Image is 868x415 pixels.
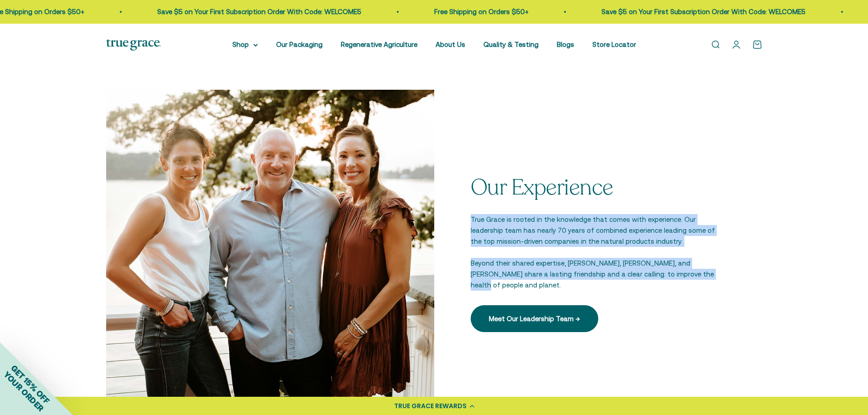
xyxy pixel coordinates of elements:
a: Quality & Testing [483,41,539,48]
p: Beyond their shared expertise, [PERSON_NAME], [PERSON_NAME], and [PERSON_NAME] share a lasting fr... [471,258,726,291]
summary: Shop [232,39,258,50]
p: True Grace is rooted in the knowledge that comes with experience. Our leadership team has nearly ... [471,214,726,247]
p: Save $5 on Your First Subscription Order With Code: WELCOME5 [597,6,801,17]
a: About Us [436,41,465,48]
p: Our Experience [471,176,726,200]
a: Blogs [557,41,574,48]
a: Store Locator [592,41,636,48]
span: YOUR ORDER [2,369,46,413]
p: Save $5 on Your First Subscription Order With Code: WELCOME5 [153,6,357,17]
div: TRUE GRACE REWARDS [394,401,467,411]
a: Free Shipping on Orders $50+ [430,8,524,15]
a: Meet Our Leadership Team → [471,305,598,332]
a: Regenerative Agriculture [341,41,417,48]
span: GET 15% OFF [9,363,51,405]
a: Our Packaging [276,41,323,48]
